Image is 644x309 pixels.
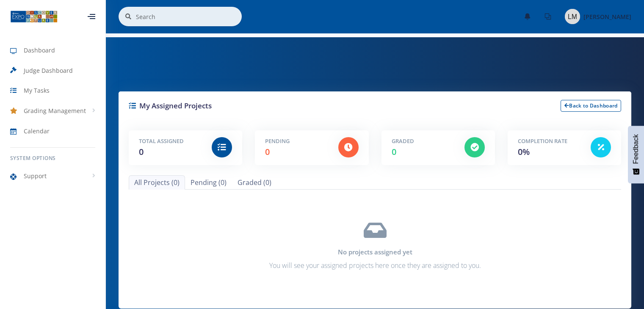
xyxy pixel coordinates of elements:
[139,146,144,157] span: 0
[129,100,369,111] h3: My Assigned Projects
[10,154,95,162] h6: System Options
[392,146,396,157] span: 0
[24,86,50,95] span: My Tasks
[129,247,621,257] h4: No projects assigned yet
[628,126,644,183] button: Feedback - Show survey
[129,260,621,271] p: You will see your assigned projects here once they are assigned to you.
[129,175,185,190] a: All Projects (0)
[24,127,50,135] span: Calendar
[232,175,277,190] a: Graded (0)
[265,146,270,157] span: 0
[558,7,631,26] a: Image placeholder [PERSON_NAME]
[565,9,580,24] img: Image placeholder
[24,171,47,180] span: Support
[583,13,631,21] span: [PERSON_NAME]
[10,10,58,23] img: ...
[24,46,55,55] span: Dashboard
[24,106,86,115] span: Grading Management
[518,146,530,157] span: 0%
[185,175,232,190] a: Pending (0)
[632,134,640,164] span: Feedback
[139,137,199,146] h5: Total Assigned
[265,137,325,146] h5: Pending
[392,137,452,146] h5: Graded
[136,7,242,26] input: Search
[24,66,73,75] span: Judge Dashboard
[561,100,621,112] a: Back to Dashboard
[518,137,578,146] h5: Completion Rate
